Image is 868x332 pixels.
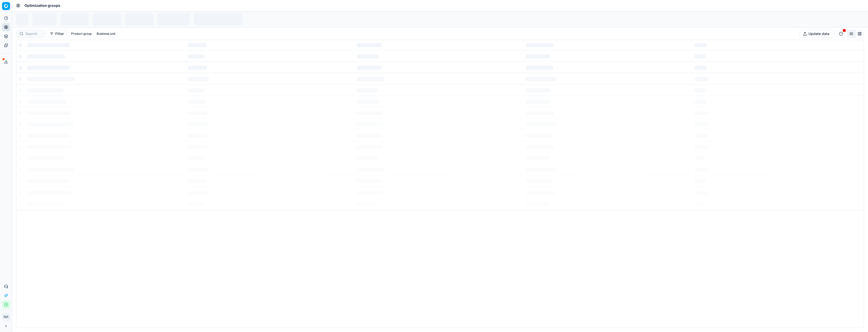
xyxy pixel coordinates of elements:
[25,31,41,36] input: Search
[46,30,67,38] button: Filter
[95,31,117,37] button: Business unit
[69,31,94,37] button: Product group
[2,313,10,321] button: NK
[24,3,60,8] nav: breadcrumb
[2,313,10,321] span: NK
[800,30,833,38] button: Update data
[24,3,60,8] span: Optimization groups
